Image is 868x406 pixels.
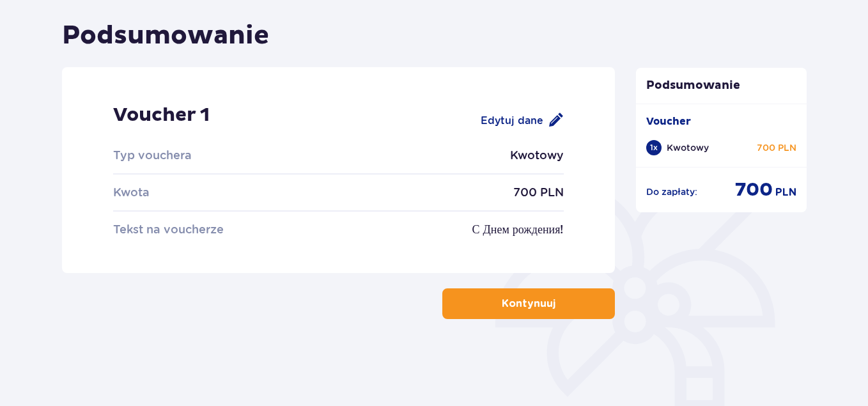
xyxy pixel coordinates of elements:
[442,288,615,319] button: Kontynuuj
[338,148,563,163] p: Kwotowy
[646,140,662,155] div: 1 x
[113,185,338,200] p: Kwota
[502,297,555,311] p: Kontynuuj
[775,185,796,199] p: PLN
[481,113,564,128] div: Edytuj dane
[757,141,796,154] p: 700 PLN
[636,78,807,93] p: Podsumowanie
[62,20,269,52] h1: Podsumowanie
[646,185,697,198] p: Do zapłaty :
[113,222,263,237] p: Tekst na voucherze
[646,114,691,129] p: Voucher
[735,178,773,202] p: 700
[113,103,338,137] p: Voucher 1
[667,141,709,154] p: Kwotowy
[338,185,563,200] p: 700 PLN
[472,222,564,237] p: С Днем рождения!
[113,148,338,163] p: Typ vouchera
